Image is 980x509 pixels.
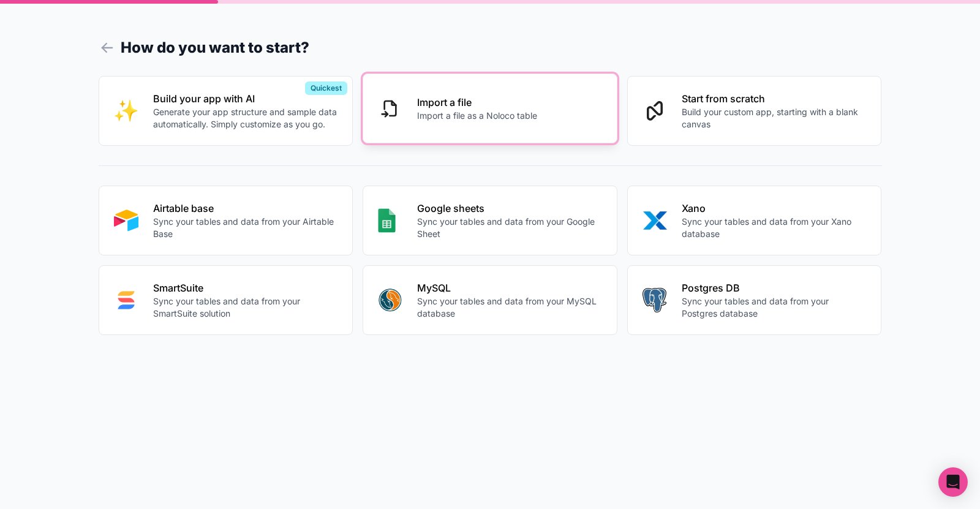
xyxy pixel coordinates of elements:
[643,288,666,312] img: POSTGRES
[153,106,338,130] p: Generate your app structure and sample data automatically. Simply customize as you go.
[114,99,138,123] img: INTERNAL_WITH_AI
[682,295,867,320] p: Sync your tables and data from your Postgres database
[363,265,617,335] button: MYSQLMySQLSync your tables and data from your MySQL database
[643,208,667,233] img: XANO
[627,265,882,335] button: POSTGRESPostgres DBSync your tables and data from your Postgres database
[114,288,138,312] img: SMART_SUITE
[417,110,537,122] p: Import a file as a Noloco table
[99,37,882,59] h1: How do you want to start?
[114,208,138,233] img: AIRTABLE
[99,186,353,255] button: AIRTABLEAirtable baseSync your tables and data from your Airtable Base
[378,208,396,233] img: GOOGLE_SHEETS
[417,281,602,295] p: MySQL
[682,201,867,216] p: Xano
[378,288,402,312] img: MYSQL
[417,295,602,320] p: Sync your tables and data from your MySQL database
[417,201,602,216] p: Google sheets
[153,201,338,216] p: Airtable base
[153,91,338,106] p: Build your app with AI
[682,106,867,130] p: Build your custom app, starting with a blank canvas
[417,95,537,110] p: Import a file
[305,81,347,95] div: Quickest
[627,186,882,255] button: XANOXanoSync your tables and data from your Xano database
[153,216,338,240] p: Sync your tables and data from your Airtable Base
[99,265,353,335] button: SMART_SUITESmartSuiteSync your tables and data from your SmartSuite solution
[682,216,867,240] p: Sync your tables and data from your Xano database
[153,295,338,320] p: Sync your tables and data from your SmartSuite solution
[99,76,353,146] button: INTERNAL_WITH_AIBuild your app with AIGenerate your app structure and sample data automatically. ...
[938,467,968,497] div: Open Intercom Messenger
[363,74,617,143] button: Import a fileImport a file as a Noloco table
[627,76,882,146] button: Start from scratchBuild your custom app, starting with a blank canvas
[363,186,617,255] button: GOOGLE_SHEETSGoogle sheetsSync your tables and data from your Google Sheet
[417,216,602,240] p: Sync your tables and data from your Google Sheet
[682,281,867,295] p: Postgres DB
[153,281,338,295] p: SmartSuite
[682,91,867,106] p: Start from scratch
